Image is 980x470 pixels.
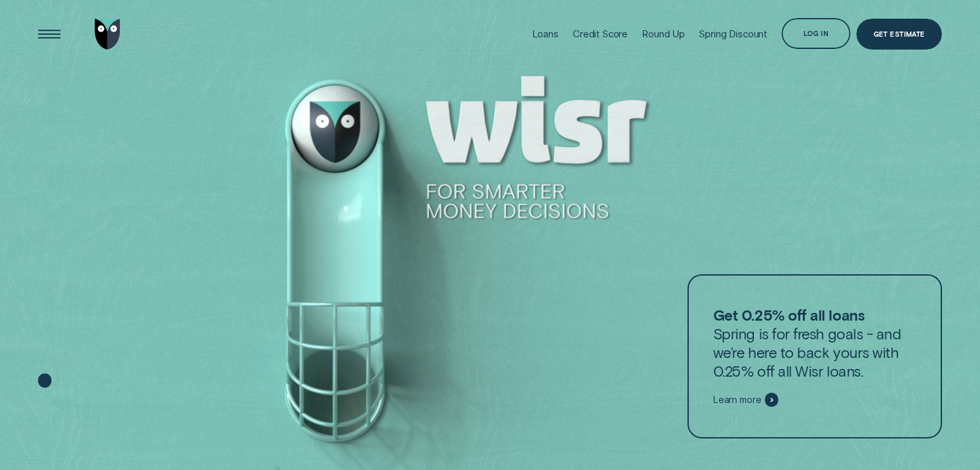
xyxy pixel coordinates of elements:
img: Wisr [95,19,120,50]
a: Get Estimate [856,19,942,50]
p: Spring is for fresh goals - and we’re here to back yours with 0.25% off all Wisr loans. [713,306,917,381]
strong: Get 0.25% off all loans [713,306,864,324]
a: Get 0.25% off all loansSpring is for fresh goals - and we’re here to back yours with 0.25% off al... [687,274,943,438]
div: Spring Discount [699,28,767,40]
div: Round Up [642,28,685,40]
span: Learn more [713,394,762,406]
button: Open Menu [34,19,64,50]
div: Credit Score [573,28,628,40]
button: Log in [782,18,850,49]
div: Loans [532,28,559,40]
